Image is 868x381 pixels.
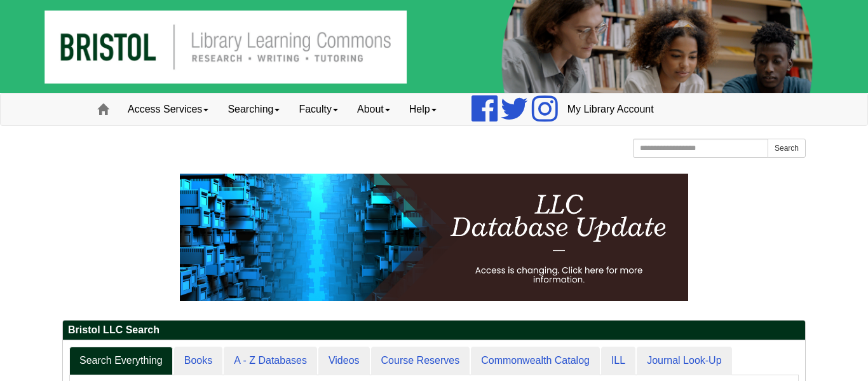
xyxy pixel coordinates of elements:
a: Search Everything [69,347,173,375]
a: Faculty [289,94,348,125]
a: Commonwealth Catalog [471,347,600,375]
a: ILL [601,347,635,375]
button: Search [768,139,806,158]
a: Course Reserves [371,347,470,375]
a: Journal Look-Up [637,347,731,375]
a: Videos [318,347,370,375]
a: Searching [218,94,289,125]
a: Books [174,347,222,375]
a: Access Services [118,94,218,125]
a: About [348,94,400,125]
a: My Library Account [558,94,663,125]
a: Help [400,94,446,125]
img: HTML tutorial [180,174,688,301]
h2: Bristol LLC Search [63,321,805,340]
a: A - Z Databases [224,347,317,375]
